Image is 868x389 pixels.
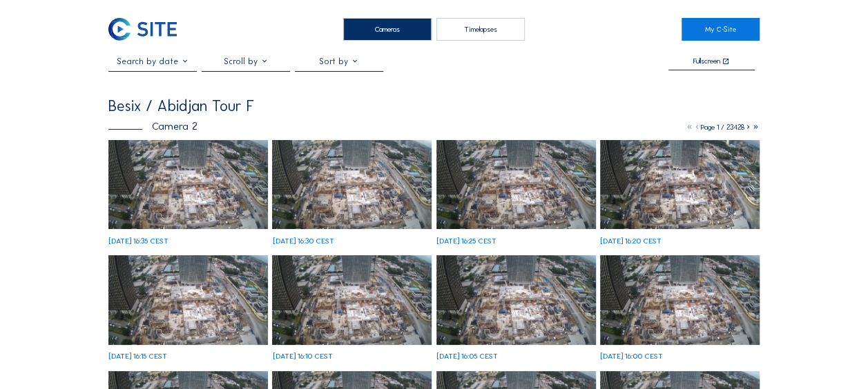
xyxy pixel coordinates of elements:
[108,352,167,360] div: [DATE] 16:15 CEST
[600,237,662,245] div: [DATE] 16:20 CEST
[436,352,498,360] div: [DATE] 16:05 CEST
[108,255,268,345] img: image_53399036
[600,140,760,230] img: image_53399073
[436,237,496,245] div: [DATE] 16:25 CEST
[436,140,596,230] img: image_53399096
[701,123,744,132] span: Page 1 / 23428
[343,18,432,41] div: Cameras
[108,140,268,230] img: image_53399134
[682,18,760,41] a: My C-Site
[108,18,186,41] a: C-SITE Logo
[272,140,432,230] img: image_53399116
[436,18,525,41] div: Timelapses
[108,18,177,41] img: C-SITE Logo
[436,255,596,345] img: image_53398994
[693,57,720,66] div: Fullscreen
[600,255,760,345] img: image_53398847
[108,99,254,114] div: Besix / Abidjan Tour F
[108,57,197,66] input: Search by date 󰅀
[108,121,197,131] div: Camera 2
[272,255,432,345] img: image_53399020
[600,352,663,360] div: [DATE] 16:00 CEST
[272,237,334,245] div: [DATE] 16:30 CEST
[272,352,332,360] div: [DATE] 16:10 CEST
[108,237,168,245] div: [DATE] 16:35 CEST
